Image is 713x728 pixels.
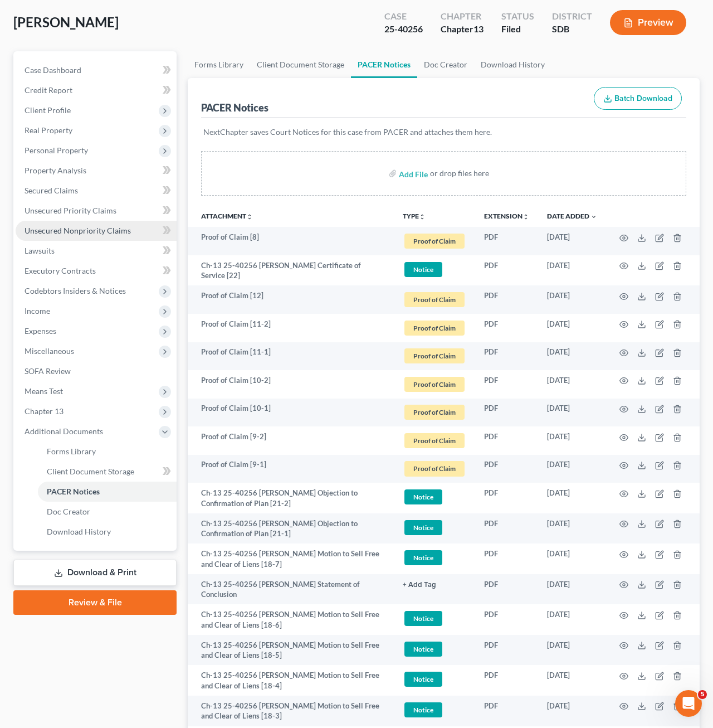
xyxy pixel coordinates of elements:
td: PDF [475,635,538,666]
td: Ch-13 25-40256 [PERSON_NAME] Motion to Sell Free and Clear of Liens [18-3] [188,696,394,726]
span: Download History [47,527,111,536]
span: Unsecured Priority Claims [25,206,116,215]
div: or drop files here [430,168,489,179]
a: Doc Creator [417,51,474,78]
a: Notice [403,701,466,719]
span: Real Property [25,125,72,135]
td: PDF [475,426,538,455]
i: expand_more [590,213,597,220]
a: Proof of Claim [403,290,466,309]
span: Notice [404,672,442,687]
span: 5 [698,690,707,699]
button: Preview [610,10,686,35]
td: PDF [475,696,538,726]
a: Date Added expand_more [547,212,597,220]
a: Notice [403,609,466,628]
a: Forms Library [38,441,177,462]
td: [DATE] [538,455,606,483]
td: [DATE] [538,574,606,605]
a: Extensionunfold_more [484,212,529,220]
span: Proof of Claim [404,405,465,420]
div: Case [384,10,423,23]
a: Notice [403,488,466,506]
a: Client Document Storage [38,462,177,482]
a: Proof of Claim [403,319,466,337]
div: Chapter [441,23,484,36]
div: SDB [552,23,592,36]
span: Lawsuits [25,246,55,255]
a: Secured Claims [16,181,177,201]
span: Additional Documents [25,426,103,436]
td: [DATE] [538,635,606,666]
a: Credit Report [16,80,177,100]
a: Executory Contracts [16,261,177,281]
a: SOFA Review [16,361,177,381]
a: + Add Tag [403,579,466,590]
td: [DATE] [538,696,606,726]
a: Proof of Claim [403,403,466,421]
td: Ch-13 25-40256 [PERSON_NAME] Statement of Conclusion [188,574,394,605]
button: + Add Tag [403,581,436,589]
td: Proof of Claim [11-1] [188,342,394,371]
a: Doc Creator [38,502,177,522]
td: Ch-13 25-40256 [PERSON_NAME] Objection to Confirmation of Plan [21-2] [188,483,394,513]
a: Property Analysis [16,161,177,181]
a: Attachmentunfold_more [201,212,253,220]
div: 25-40256 [384,23,423,36]
span: Unsecured Nonpriority Claims [25,226,131,235]
i: unfold_more [522,213,529,220]
a: Unsecured Nonpriority Claims [16,221,177,241]
td: Ch-13 25-40256 [PERSON_NAME] Motion to Sell Free and Clear of Liens [18-7] [188,543,394,574]
span: Income [25,306,50,316]
td: Proof of Claim [10-2] [188,370,394,399]
td: PDF [475,665,538,696]
td: [DATE] [538,665,606,696]
a: Notice [403,549,466,567]
span: Codebtors Insiders & Notices [25,286,126,295]
td: Proof of Claim [10-1] [188,399,394,427]
span: Notice [404,611,442,626]
span: 13 [473,23,484,34]
td: Proof of Claim [9-2] [188,426,394,455]
a: Download & Print [13,560,177,586]
td: PDF [475,604,538,635]
a: Forms Library [188,51,250,78]
td: [DATE] [538,543,606,574]
a: Review & File [13,590,177,615]
a: Proof of Claim [403,459,466,478]
td: [DATE] [538,399,606,427]
td: [DATE] [538,604,606,635]
span: Proof of Claim [404,234,465,249]
span: PACER Notices [47,487,100,496]
td: PDF [475,483,538,513]
span: Client Profile [25,105,71,115]
span: SOFA Review [25,366,71,376]
td: PDF [475,370,538,399]
td: Ch-13 25-40256 [PERSON_NAME] Motion to Sell Free and Clear of Liens [18-6] [188,604,394,635]
i: unfold_more [419,213,426,220]
td: [DATE] [538,426,606,455]
td: PDF [475,574,538,605]
span: [PERSON_NAME] [13,14,119,30]
span: Notice [404,702,442,717]
a: Notice [403,670,466,688]
a: Client Document Storage [250,51,351,78]
span: Chapter 13 [25,406,64,416]
span: Notice [404,642,442,657]
span: Client Document Storage [47,467,134,476]
a: Notice [403,640,466,658]
a: Proof of Claim [403,431,466,450]
td: PDF [475,285,538,314]
a: Unsecured Priority Claims [16,201,177,221]
span: Proof of Claim [404,321,465,336]
span: Executory Contracts [25,266,96,275]
td: Proof of Claim [12] [188,285,394,314]
span: Notice [404,262,442,277]
div: District [552,10,592,23]
a: Proof of Claim [403,375,466,394]
td: PDF [475,543,538,574]
span: Proof of Claim [404,377,465,392]
span: Property Analysis [25,166,86,175]
span: Miscellaneous [25,346,74,356]
button: TYPEunfold_more [403,213,426,220]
